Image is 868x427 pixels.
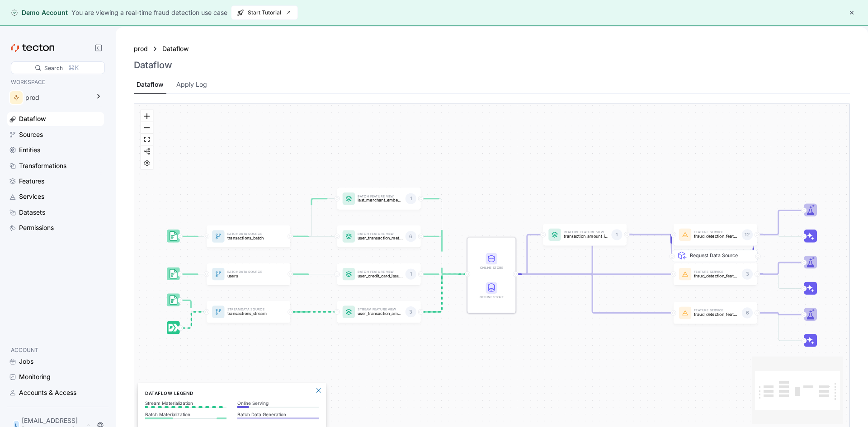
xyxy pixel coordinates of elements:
[227,273,272,278] p: users
[358,195,402,198] p: Batch Feature View
[19,207,45,217] div: Datasets
[176,80,207,89] div: Apply Log
[7,128,104,141] a: Sources
[11,78,100,87] p: WORKSPACE
[178,312,205,328] g: Edge from dataSource:transactions_stream_stream_source to dataSource:transactions_stream
[25,93,90,103] div: prod
[755,313,802,341] g: Edge from featureService:fraud_detection_feature_service to Inference_featureService:fraud_detect...
[141,110,153,169] div: React Flow controls
[231,5,298,20] button: Start Tutorial
[19,114,46,124] div: Dataflow
[237,400,319,406] p: Online Serving
[564,231,609,234] p: Realtime Feature View
[162,44,194,54] a: Dataflow
[145,400,226,406] p: Stream Materialization
[11,8,68,17] div: Demo Account
[478,282,505,300] div: Offline Store
[71,8,227,18] div: You are viewing a real-time fraud detection use case
[19,372,51,382] div: Monitoring
[11,61,105,74] div: Search⌘K
[237,6,292,19] span: Start Tutorial
[358,236,402,240] p: user_transaction_metrics
[141,134,153,145] button: fit view
[19,388,76,398] div: Accounts & Access
[7,370,104,384] a: Monitoring
[7,221,104,235] a: Permissions
[682,228,768,240] div: Request Data Source
[68,63,79,73] div: ⌘K
[7,159,104,173] a: Transformations
[694,312,739,317] p: fraud_detection_feature_service
[7,206,104,219] a: Datasets
[674,263,757,286] a: Feature Servicefraud_detection_feature_service_streaming3
[513,274,672,313] g: Edge from STORE to featureService:fraud_detection_feature_service
[227,271,272,273] p: Batch Data Source
[337,263,421,286] a: Batch Feature Viewuser_credit_card_issuer1
[19,161,66,171] div: Transformations
[19,176,44,186] div: Features
[237,412,319,417] p: Batch Data Generation
[543,224,627,246] a: Realtime Feature Viewtransaction_amount_is_higher_than_average1
[44,64,63,72] div: Search
[145,389,319,397] h6: Dataflow Legend
[671,235,672,257] g: Edge from REQ_featureService:fraud_detection_feature_service:v2 to featureService:fraud_detection...
[755,313,802,315] g: Edge from featureService:fraud_detection_feature_service to Trainer_featureService:fraud_detectio...
[694,310,739,312] p: Feature Service
[358,198,402,202] p: last_merchant_embedding
[177,300,205,312] g: Edge from dataSource:transactions_stream_batch_source to dataSource:transactions_stream
[674,224,757,246] a: Feature Servicefraud_detection_feature_service:v212
[145,412,226,417] p: Batch Materialization
[141,110,153,122] button: zoom in
[7,143,104,157] a: Entities
[7,386,104,399] a: Accounts & Access
[358,273,402,278] p: user_credit_card_issuer
[141,122,153,134] button: zoom out
[227,233,272,235] p: Batch Data Source
[288,199,335,237] g: Edge from dataSource:transactions_batch to featureView:last_merchant_embedding
[19,130,43,140] div: Sources
[7,355,104,368] a: Jobs
[755,211,802,235] g: Edge from featureService:fraud_detection_feature_service:v2 to Trainer_featureService:fraud_detec...
[227,236,272,240] p: transactions_batch
[19,357,33,366] div: Jobs
[690,252,752,305] div: Request Data Source
[358,311,402,316] p: user_transaction_amount_totals
[406,231,416,242] div: 6
[358,271,402,273] p: Batch Feature View
[337,301,421,323] a: Stream Feature Viewuser_transaction_amount_totals3
[418,237,466,275] g: Edge from featureView:user_transaction_metrics to STORE
[7,174,104,188] a: Features
[227,308,272,311] p: Stream Data Source
[207,225,290,248] a: BatchData Sourcetransactions_batch
[478,253,505,271] div: Online Store
[611,230,622,240] div: 1
[755,235,802,237] g: Edge from featureService:fraud_detection_feature_service:v2 to Inference_featureService:fraud_det...
[674,302,757,324] a: Feature Servicefraud_detection_feature_service6
[11,346,100,355] p: ACCOUNT
[19,223,54,233] div: Permissions
[742,308,753,319] div: 6
[337,188,421,210] a: Batch Feature Viewlast_merchant_embedding1
[19,192,44,202] div: Services
[478,265,505,270] div: Online Store
[19,145,40,155] div: Entities
[513,235,672,274] g: Edge from STORE to featureService:fraud_detection_feature_service:v2
[134,44,148,54] a: prod
[7,190,104,203] a: Services
[406,193,416,204] div: 1
[134,60,172,70] h3: Dataflow
[337,225,421,248] a: Batch Feature Viewuser_transaction_metrics6
[207,263,290,286] a: BatchData Sourceusers
[207,301,290,323] div: StreamData Sourcetransactions_stream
